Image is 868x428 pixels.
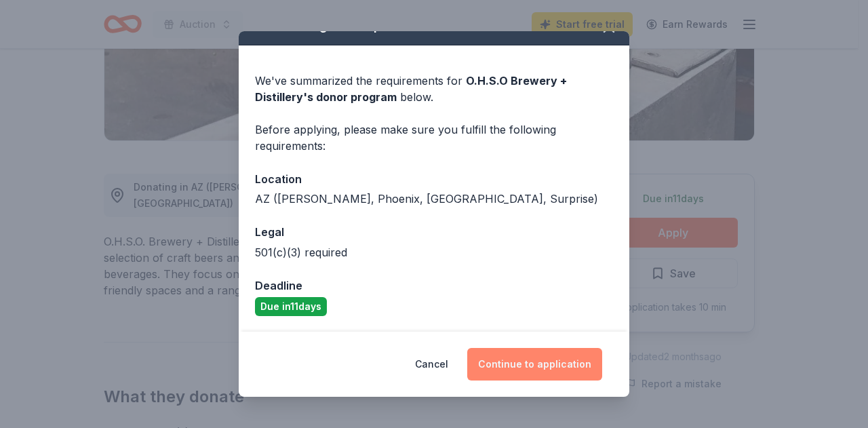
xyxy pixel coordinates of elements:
div: Legal [255,223,613,241]
div: Before applying, please make sure you fulfill the following requirements: [255,121,613,154]
button: Cancel [415,348,448,381]
button: Continue to application [467,348,602,381]
div: AZ ([PERSON_NAME], Phoenix, [GEOGRAPHIC_DATA], Surprise) [255,191,613,207]
div: 501(c)(3) required [255,244,613,260]
div: We've summarized the requirements for below. [255,73,613,105]
div: Location [255,170,613,188]
div: Deadline [255,277,613,294]
div: Due in 11 days [255,297,327,316]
